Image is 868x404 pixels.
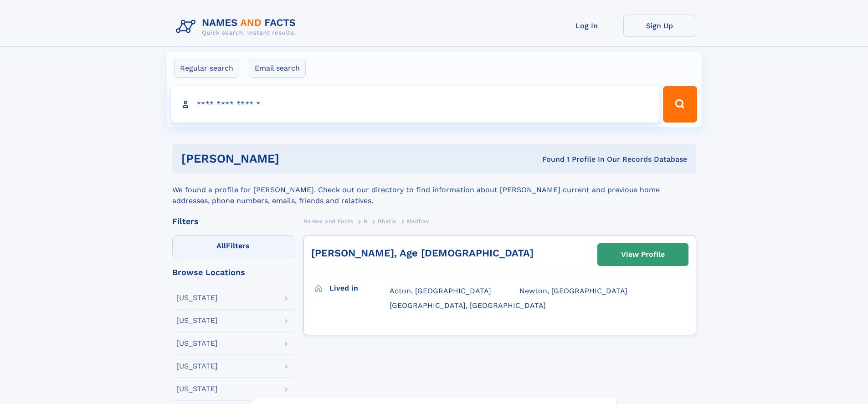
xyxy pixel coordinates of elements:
[329,281,390,296] h3: Lived in
[181,153,411,164] h1: [PERSON_NAME]
[364,215,368,227] a: B
[621,244,665,265] div: View Profile
[172,174,696,206] div: We found a profile for [PERSON_NAME]. Check out our directory to find information about [PERSON_N...
[311,247,534,259] a: [PERSON_NAME], Age [DEMOGRAPHIC_DATA]
[172,217,294,225] div: Filters
[176,363,218,370] div: [US_STATE]
[171,86,659,123] input: search input
[623,15,696,37] a: Sign Up
[172,268,294,276] div: Browse Locations
[176,317,218,324] div: [US_STATE]
[172,235,294,257] label: Filters
[303,215,354,227] a: Names and Facts
[519,286,627,295] span: Newton, [GEOGRAPHIC_DATA]
[364,218,368,225] span: B
[598,244,688,266] a: View Profile
[249,59,306,78] label: Email search
[550,15,623,37] a: Log In
[378,215,396,227] a: Bhatia
[176,340,218,347] div: [US_STATE]
[663,86,697,123] button: Search Button
[378,218,396,225] span: Bhatia
[390,286,491,295] span: Acton, [GEOGRAPHIC_DATA]
[411,154,687,164] div: Found 1 Profile In Our Records Database
[176,385,218,393] div: [US_STATE]
[174,59,239,78] label: Regular search
[216,241,226,250] span: All
[176,294,218,302] div: [US_STATE]
[172,15,303,39] img: Logo Names and Facts
[390,301,546,310] span: [GEOGRAPHIC_DATA], [GEOGRAPHIC_DATA]
[407,218,429,225] span: Madhav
